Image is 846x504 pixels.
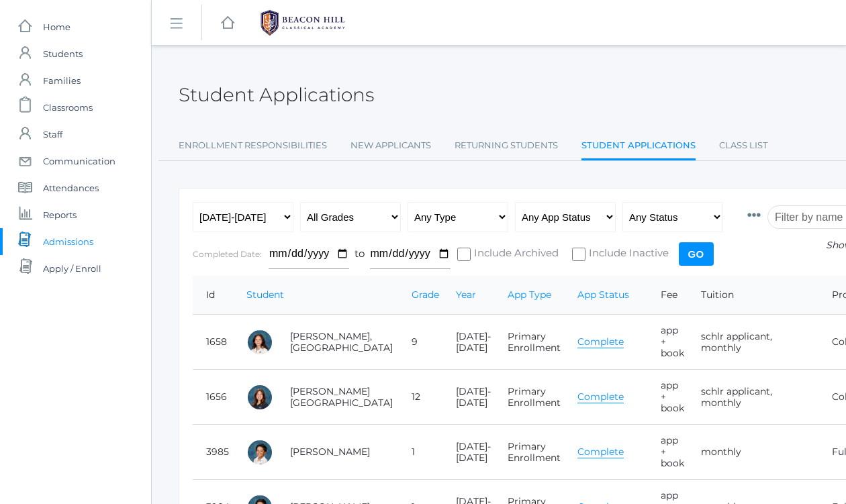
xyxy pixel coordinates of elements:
[471,246,559,262] span: Include Archived
[43,201,77,228] span: Reports
[577,336,624,348] a: Complete
[577,289,629,301] a: App Status
[456,289,476,301] a: Year
[688,425,818,480] td: monthly
[508,289,551,301] a: App Type
[585,246,669,262] span: Include Inactive
[43,255,101,282] span: Apply / Enroll
[412,289,439,301] a: Grade
[246,289,284,301] a: Student
[43,94,93,121] span: Classrooms
[647,315,688,370] td: app + book
[43,40,83,67] span: Students
[398,315,442,370] td: 9
[442,425,494,480] td: [DATE]-[DATE]
[252,6,353,40] img: BHCALogos-05-308ed15e86a5a0abce9b8dd61676a3503ac9727e845dece92d48e8588c001991.png
[43,174,99,201] span: Attendances
[647,276,688,315] th: Fee
[193,425,233,480] td: 3985
[43,121,62,148] span: Staff
[494,315,564,370] td: Primary Enrollment
[269,239,349,269] input: From
[246,329,273,356] div: Phoenix Abdulla
[494,425,564,480] td: Primary Enrollment
[577,391,624,403] a: Complete
[179,132,327,159] a: Enrollment Responsibilities
[290,385,393,409] a: [PERSON_NAME][GEOGRAPHIC_DATA]
[688,370,818,425] td: schlr applicant, monthly
[577,446,624,458] a: Complete
[442,370,494,425] td: [DATE]-[DATE]
[43,228,93,255] span: Admissions
[193,370,233,425] td: 1656
[246,439,273,466] div: Grayson Abrea
[455,132,558,159] a: Returning Students
[647,370,688,425] td: app + book
[572,248,585,261] input: Include Inactive
[398,370,442,425] td: 12
[290,330,393,354] a: [PERSON_NAME], [GEOGRAPHIC_DATA]
[719,132,767,159] a: Class List
[193,315,233,370] td: 1658
[290,446,370,458] a: [PERSON_NAME]
[581,132,696,161] a: Student Applications
[647,425,688,480] td: app + book
[350,132,431,159] a: New Applicants
[494,370,564,425] td: Primary Enrollment
[457,248,471,261] input: Include Archived
[688,276,818,315] th: Tuition
[370,239,451,269] input: To
[43,148,115,174] span: Communication
[688,315,818,370] td: schlr applicant, monthly
[246,384,273,411] div: Charlotte Abdulla
[43,67,81,94] span: Families
[193,276,233,315] th: Id
[398,425,442,480] td: 1
[179,85,374,105] h2: Student Applications
[442,315,494,370] td: [DATE]-[DATE]
[193,249,262,259] label: Completed Date:
[43,13,70,40] span: Home
[679,242,714,266] input: Go
[355,247,365,260] span: to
